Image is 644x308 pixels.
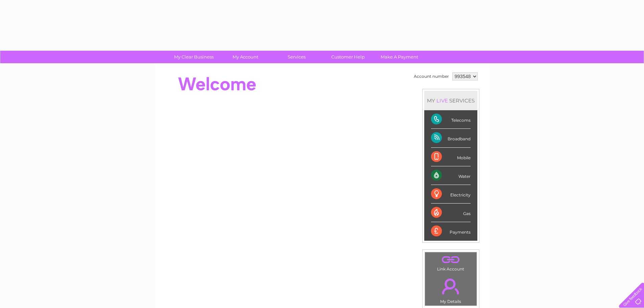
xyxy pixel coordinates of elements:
[217,51,273,63] a: My Account
[372,51,427,63] a: Make A Payment
[412,71,451,82] td: Account number
[435,97,449,104] div: LIVE
[320,51,376,63] a: Customer Help
[269,51,325,63] a: Services
[427,254,475,266] a: .
[425,252,477,273] td: Link Account
[424,91,477,110] div: MY SERVICES
[431,185,471,204] div: Electricity
[431,148,471,166] div: Mobile
[431,129,471,147] div: Broadband
[431,110,471,129] div: Telecoms
[427,275,475,298] a: .
[431,166,471,185] div: Water
[431,222,471,240] div: Payments
[166,51,222,63] a: My Clear Business
[431,204,471,222] div: Gas
[425,273,477,306] td: My Details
